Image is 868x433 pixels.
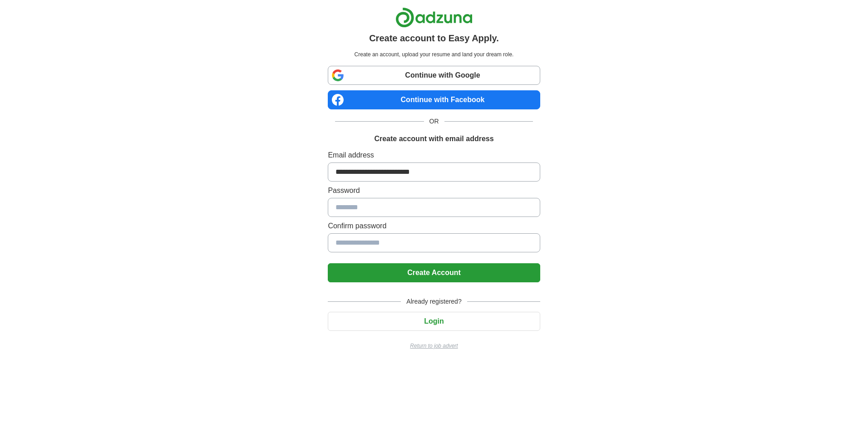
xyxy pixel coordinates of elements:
h1: Create account with email address [374,133,493,144]
a: Return to job advert [328,342,540,350]
a: Continue with Google [328,66,540,85]
span: Already registered? [401,297,467,306]
span: OR [424,117,444,126]
h1: Create account to Easy Apply. [369,31,499,45]
button: Create Account [328,263,540,282]
p: Create an account, upload your resume and land your dream role. [330,50,538,59]
a: Login [328,317,540,325]
label: Confirm password [328,221,540,231]
a: Continue with Facebook [328,90,540,109]
img: Adzuna logo [395,7,473,28]
button: Login [328,312,540,331]
label: Email address [328,150,540,161]
label: Password [328,185,540,196]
